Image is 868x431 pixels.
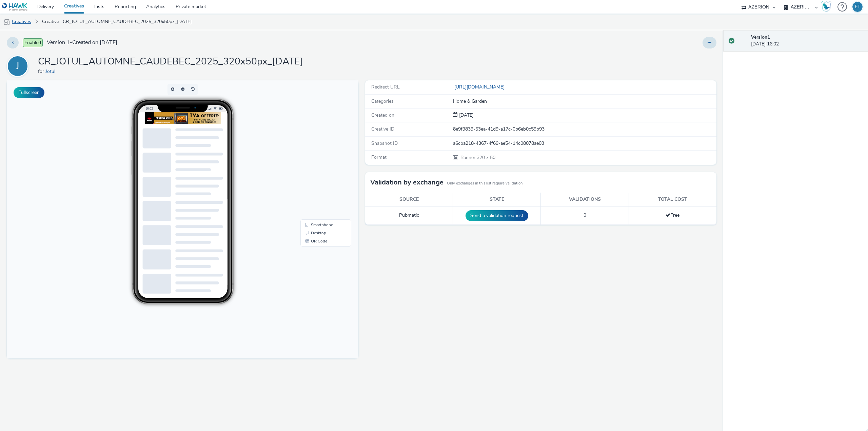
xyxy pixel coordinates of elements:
[23,38,43,47] span: Enabled
[466,210,528,221] button: Send a validation request
[365,193,453,207] th: Source
[371,126,394,132] span: Creative ID
[295,157,343,165] li: QR Code
[45,68,58,75] a: Jotul
[365,207,453,224] td: Pubmatic
[855,2,860,12] div: ET
[458,112,474,118] span: [DATE]
[295,140,343,149] li: Smartphone
[304,159,320,163] span: QR Code
[14,87,44,98] button: Fullscreen
[370,177,443,188] h3: Validation by exchange
[47,39,117,46] span: Version 1 - Created on [DATE]
[821,1,831,12] img: Hawk Academy
[453,140,716,147] div: a6cba218-4367-4f69-ae54-14c08078ae03
[541,193,629,207] th: Validations
[3,19,10,25] img: mobile
[666,212,679,218] span: Free
[460,154,477,161] span: Banner
[458,112,474,119] div: Creation 12 September 2025, 16:02
[371,98,394,104] span: Categories
[453,98,716,105] div: Home & Garden
[138,32,214,44] img: Advertisement preview
[453,84,507,90] a: [URL][DOMAIN_NAME]
[751,34,863,48] div: [DATE] 16:02
[2,3,28,11] img: undefined Logo
[7,63,31,69] a: J
[371,154,387,160] span: Format
[304,151,319,155] span: Desktop
[453,193,541,207] th: State
[371,84,400,90] span: Redirect URL
[629,193,716,207] th: Total cost
[38,55,303,68] h1: CR_JOTUL_AUTOMNE_CAUDEBEC_2025_320x50px_[DATE]
[447,181,522,186] small: Only exchanges in this list require validation
[453,126,716,133] div: 8e9f9839-53ea-41d9-a17c-0b6eb0c59b93
[38,68,45,75] span: for
[584,212,586,218] span: 0
[751,34,770,40] strong: Version 1
[460,154,495,161] span: 320 x 50
[39,14,195,30] a: Creative : CR_JOTUL_AUTOMNE_CAUDEBEC_2025_320x50px_[DATE]
[371,140,398,146] span: Snapshot ID
[821,1,834,12] a: Hawk Academy
[16,57,19,76] div: J
[304,142,326,146] span: Smartphone
[138,26,146,30] span: 16:02
[371,112,394,118] span: Created on
[295,149,343,157] li: Desktop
